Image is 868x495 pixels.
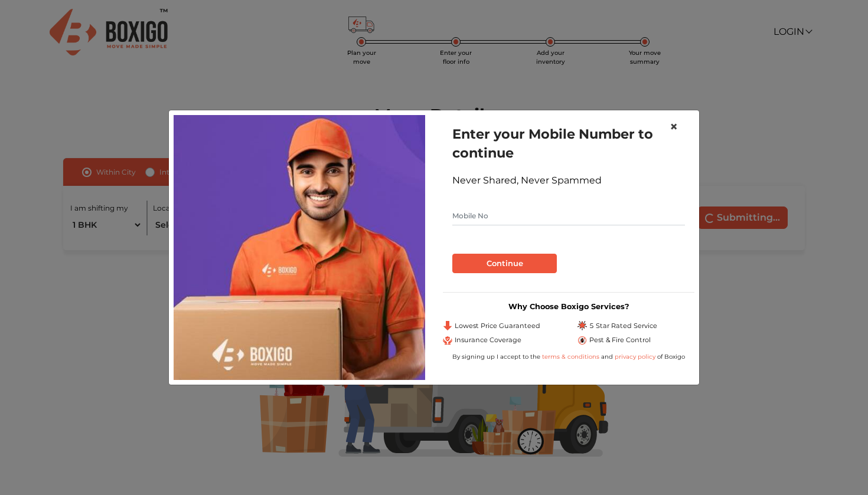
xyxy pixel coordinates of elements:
img: relocation-img [174,115,425,379]
span: Insurance Coverage [455,335,521,345]
span: × [670,118,678,135]
input: Mobile No [452,206,685,225]
button: Close [660,110,687,143]
div: Never Shared, Never Spammed [452,173,685,188]
button: Continue [452,254,557,274]
span: Pest & Fire Control [589,335,651,345]
a: privacy policy [613,353,657,360]
a: terms & conditions [542,353,601,360]
h1: Enter your Mobile Number to continue [452,124,685,162]
span: 5 Star Rated Service [589,321,657,331]
h3: Why Choose Boxigo Services? [443,302,694,311]
span: Lowest Price Guaranteed [455,321,540,331]
div: By signing up I accept to the and of Boxigo [443,352,694,361]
